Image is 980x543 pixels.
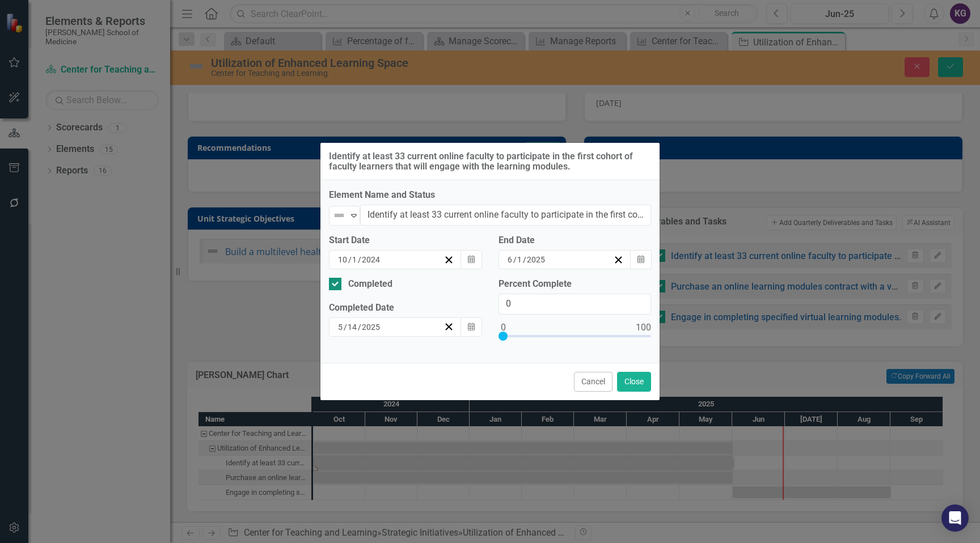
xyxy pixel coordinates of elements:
img: Not Defined [332,209,346,222]
div: Completed Date [329,302,481,315]
span: / [513,254,517,265]
label: Element Name and Status [329,189,651,202]
div: Open Intercom Messenger [941,504,969,532]
div: Identify at least 33 current online faculty to participate in the first cohort of faculty learner... [329,151,651,171]
span: / [344,322,347,332]
button: Cancel [574,372,612,392]
span: / [523,254,526,265]
input: Name [360,205,651,226]
button: Close [617,372,651,392]
div: Start Date [329,234,481,247]
span: / [358,322,361,332]
div: End Date [499,234,651,247]
label: Percent Complete [499,278,651,291]
span: / [358,254,361,265]
span: / [348,254,352,265]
